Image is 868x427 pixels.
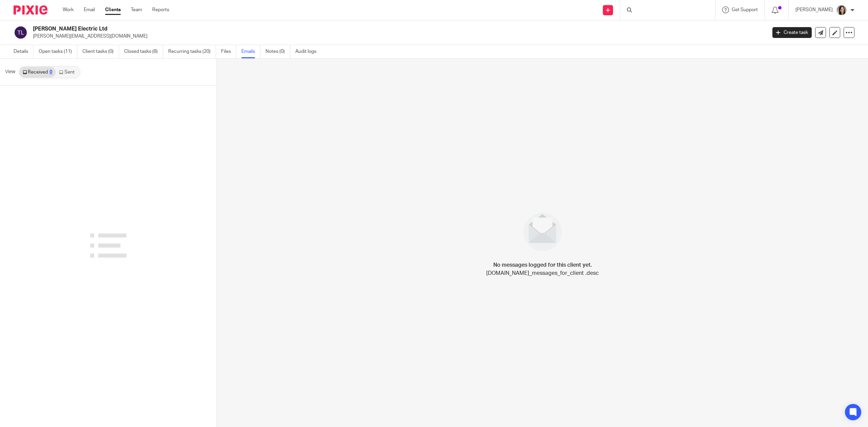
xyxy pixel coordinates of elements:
a: Reports [152,6,169,13]
a: Open tasks (11) [39,45,77,58]
a: Team [131,6,142,13]
span: Get Support [732,7,758,12]
img: image [519,208,566,256]
h2: [PERSON_NAME] Electric Ltd [33,25,616,33]
p: [PERSON_NAME] [795,6,833,13]
a: Audit logs [295,45,321,58]
a: Sent [56,67,79,78]
a: Work [63,6,74,13]
div: 0 [50,70,52,75]
img: Pixie [14,5,47,15]
a: Received0 [19,67,56,78]
a: Clients [105,6,121,13]
a: Client tasks (0) [82,45,119,58]
a: Notes (0) [265,45,290,58]
p: [DOMAIN_NAME]_messages_for_client .desc [486,269,599,277]
span: View [5,68,15,76]
img: svg%3E [14,25,28,40]
a: Details [14,45,34,58]
a: Files [221,45,236,58]
a: Emails [241,45,260,58]
a: Recurring tasks (20) [168,45,216,58]
p: [PERSON_NAME][EMAIL_ADDRESS][DOMAIN_NAME] [33,33,762,40]
a: Create task [772,27,812,38]
a: Closed tasks (8) [124,45,163,58]
img: Danielle%20photo.jpg [836,5,847,16]
h4: No messages logged for this client yet. [493,261,592,269]
a: Email [84,6,95,13]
